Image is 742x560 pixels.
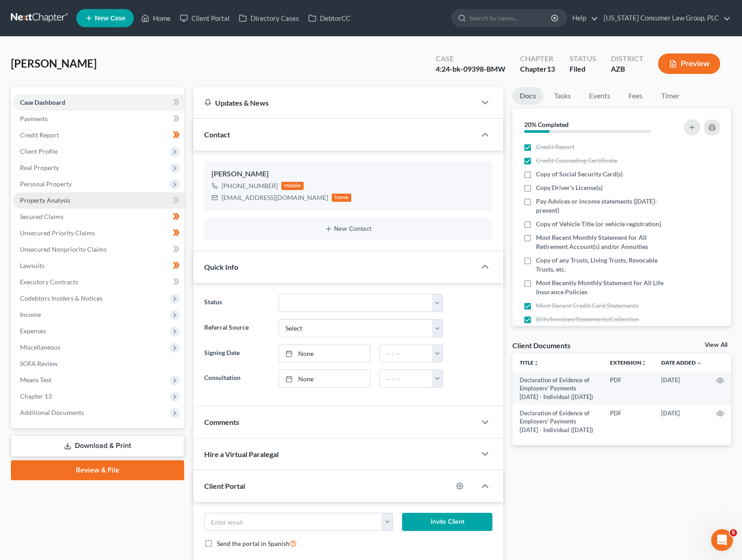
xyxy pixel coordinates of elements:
[20,278,78,286] span: Executory Contracts
[603,372,654,405] td: PDF
[20,196,70,204] span: Property Analysis
[547,87,578,105] a: Tasks
[547,64,555,73] span: 13
[20,98,65,106] span: Case Dashboard
[13,209,184,225] a: Secured Claims
[221,181,278,190] div: [PHONE_NUMBER]
[654,405,709,438] td: [DATE]
[279,345,370,362] a: None
[11,57,97,70] span: [PERSON_NAME]
[20,409,84,416] span: Additional Documents
[536,170,623,179] span: Copy of Social Security Card(s)
[536,197,669,215] span: Pay Advices or income statements ([DATE]-present)
[641,360,647,366] i: unfold_more
[536,142,575,151] span: Credit Report
[512,341,570,350] div: Client Documents
[536,156,617,165] span: Credit Counseling Certificate
[304,10,355,26] a: DebtorCC
[512,405,603,438] td: Declaration of Evidence of Employers' Payments [DATE] - Individual ([DATE])
[175,10,234,26] a: Client Portal
[380,370,432,387] input: -- : --
[13,258,184,274] a: Lawsuits
[13,274,184,290] a: Executory Contracts
[211,225,485,233] button: New Contact
[512,87,543,105] a: Docs
[217,540,290,547] span: Send the portal in Spanish
[536,183,603,192] span: Copy Driver's License(s)
[520,359,539,366] a: Titleunfold_more
[536,233,669,251] span: Most Recent Monthly Statement for All Retirement Account(s) and/or Annuities
[20,376,51,384] span: Means Test
[534,360,539,366] i: unfold_more
[20,327,46,335] span: Expenses
[705,342,727,348] a: View All
[536,315,669,333] span: Bills/Invoices/Statements/Collection Letters/Creditor Correspondence
[279,370,370,387] a: None
[20,294,103,302] span: Codebtors Insiders & Notices
[13,355,184,372] a: SOFA Review
[281,182,304,190] div: mobile
[520,64,555,74] div: Chapter
[205,513,382,531] input: Enter email
[204,263,238,271] span: Quick Info
[20,229,95,237] span: Unsecured Priority Claims
[436,64,506,74] div: 4:24-bk-09398-BMW
[610,359,647,366] a: Extensionunfold_more
[520,54,555,64] div: Chapter
[20,392,52,400] span: Chapter 13
[654,372,709,405] td: [DATE]
[211,169,485,180] div: [PERSON_NAME]
[204,130,230,139] span: Contact
[20,360,58,367] span: SOFA Review
[137,10,175,26] a: Home
[234,10,304,26] a: Directory Cases
[730,529,737,536] span: 5
[20,180,72,188] span: Personal Property
[20,311,41,318] span: Income
[697,360,702,366] i: expand_more
[603,405,654,438] td: PDF
[536,256,669,274] span: Copy of any Trusts, Living Trusts, Revocable Trusts, etc.
[570,64,596,74] div: Filed
[621,87,650,105] a: Fees
[204,418,239,426] span: Comments
[204,450,279,458] span: Hire a Virtual Paralegal
[13,111,184,127] a: Payments
[204,98,465,107] div: Updates & News
[20,131,59,139] span: Credit Report
[582,87,618,105] a: Events
[95,15,125,22] span: New Case
[221,193,328,202] div: [EMAIL_ADDRESS][DOMAIN_NAME]
[711,529,733,551] iframe: Intercom live chat
[20,147,58,155] span: Client Profile
[568,10,598,26] a: Help
[20,343,60,351] span: Miscellaneous
[570,54,596,64] div: Status
[512,372,603,405] td: Declaration of Evidence of Employers' Payments [DATE] - Individual ([DATE])
[380,345,432,362] input: -- : --
[611,64,644,74] div: AZB
[524,121,569,128] strong: 20% Completed
[13,127,184,143] a: Credit Report
[599,10,731,26] a: [US_STATE] Consumer Law Group, PLC
[20,164,59,171] span: Real Property
[20,213,64,220] span: Secured Claims
[13,192,184,209] a: Property Analysis
[20,245,107,253] span: Unsecured Nonpriority Claims
[11,435,184,457] a: Download & Print
[13,225,184,241] a: Unsecured Priority Claims
[332,194,352,202] div: home
[658,54,720,74] button: Preview
[13,94,184,111] a: Case Dashboard
[200,294,274,312] label: Status
[469,10,552,26] input: Search by name...
[20,262,44,269] span: Lawsuits
[536,278,669,297] span: Most Recently Monthly Statement for All Life Insurance Policies
[402,513,492,531] button: Invite Client
[20,115,48,122] span: Payments
[536,219,661,229] span: Copy of Vehicle Title (or vehicle registration)
[654,87,687,105] a: Timer
[204,482,245,490] span: Client Portal
[536,301,639,310] span: Most Recent Credit Card Statements
[13,241,184,258] a: Unsecured Nonpriority Claims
